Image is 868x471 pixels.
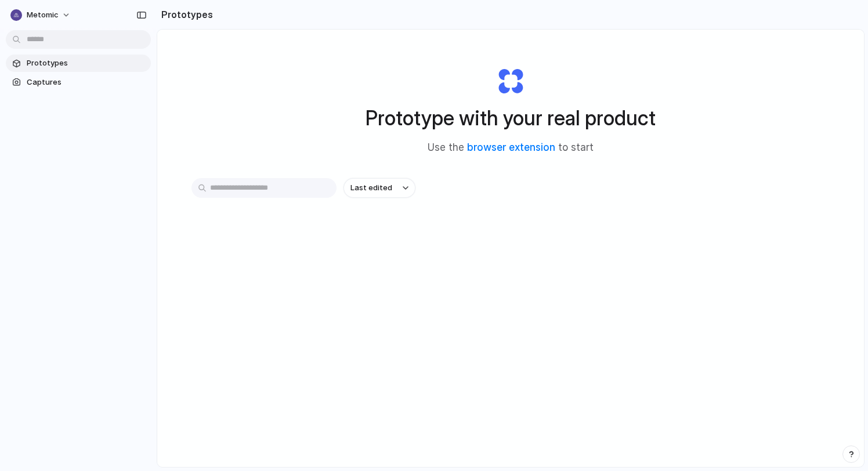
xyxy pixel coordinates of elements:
button: Metomic [6,6,77,24]
span: Last edited [350,182,392,194]
a: Captures [6,74,151,91]
a: browser extension [467,142,555,153]
button: Last edited [343,178,415,198]
a: Prototypes [6,55,151,72]
span: Metomic [27,9,59,21]
h1: Prototype with your real product [366,103,656,133]
span: Prototypes [27,57,146,69]
span: Use the to start [428,140,594,155]
span: Captures [27,77,146,88]
h2: Prototypes [157,8,213,21]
